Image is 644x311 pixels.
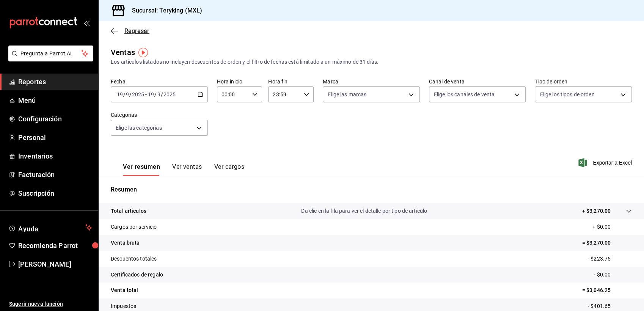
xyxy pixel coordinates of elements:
input: -- [157,91,161,97]
span: / [161,91,163,97]
span: Recomienda Parrot [18,240,92,251]
button: Pregunta a Parrot AI [8,46,93,61]
span: / [123,91,126,97]
span: Elige los canales de venta [434,91,495,98]
label: Canal de venta [429,79,526,84]
span: Configuración [18,114,92,124]
label: Fecha [111,79,208,84]
p: Venta bruta [111,239,140,247]
p: + $3,270.00 [582,207,611,215]
span: Elige las categorías [116,124,162,132]
input: -- [116,91,123,97]
label: Hora inicio [217,79,262,84]
p: - $0.00 [594,271,632,279]
div: Los artículos listados no incluyen descuentos de orden y el filtro de fechas está limitado a un m... [111,58,632,66]
a: Pregunta a Parrot AI [5,55,93,63]
button: Exportar a Excel [580,158,632,167]
input: ---- [132,91,145,97]
p: + $0.00 [592,223,632,231]
p: Resumen [111,185,632,194]
p: Cargos por servicio [111,223,157,231]
input: ---- [163,91,176,97]
span: Personal [18,132,92,143]
p: = $3,270.00 [582,239,632,247]
div: navigation tabs [123,163,244,176]
p: Descuentos totales [111,255,157,263]
span: Pregunta a Parrot AI [20,50,82,58]
p: - $401.65 [588,302,632,310]
span: Reportes [18,77,92,87]
span: Regresar [124,27,149,35]
div: Ventas [111,47,135,58]
span: Suscripción [18,188,92,198]
p: - $223.75 [588,255,632,263]
button: Ver cargos [214,163,245,176]
label: Categorías [111,112,208,118]
span: / [129,91,132,97]
p: Total artículos [111,207,146,215]
span: - [145,91,147,97]
label: Tipo de orden [535,79,632,84]
label: Marca [323,79,420,84]
p: Venta total [111,286,138,294]
span: Inventarios [18,151,92,161]
button: Ver ventas [172,163,202,176]
button: Regresar [111,27,149,35]
label: Hora fin [268,79,314,84]
button: Ver resumen [123,163,160,176]
h3: Sucursal: Teryking (MXL) [126,6,202,15]
span: / [154,91,157,97]
span: Sugerir nueva función [9,300,92,308]
span: Elige los tipos de orden [540,91,594,98]
span: Menú [18,95,92,105]
span: [PERSON_NAME] [18,259,92,269]
input: -- [126,91,129,97]
p: Da clic en la fila para ver el detalle por tipo de artículo [301,207,427,215]
span: Elige las marcas [328,91,366,98]
p: = $3,046.25 [582,286,632,294]
span: Facturación [18,170,92,180]
span: Ayuda [18,223,82,232]
p: Impuestos [111,302,136,310]
img: Tooltip marker [138,48,148,57]
p: Certificados de regalo [111,271,163,279]
button: open_drawer_menu [83,20,90,26]
input: -- [148,91,154,97]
